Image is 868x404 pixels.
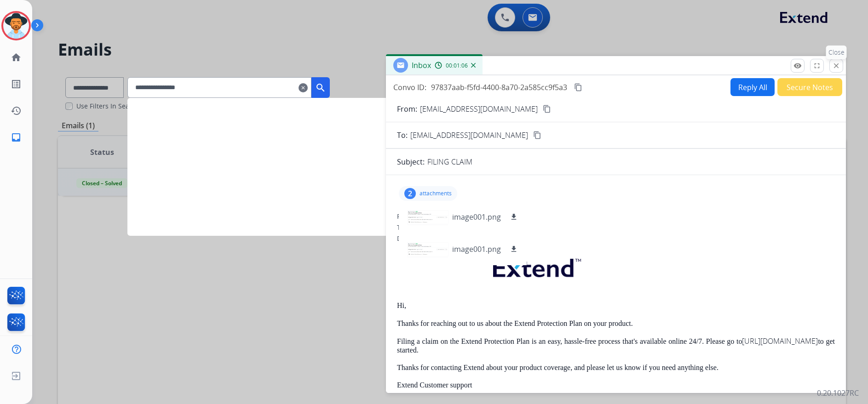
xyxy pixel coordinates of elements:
[813,62,821,70] mat-icon: fullscreen
[397,381,835,389] p: Extend Customer support
[397,234,835,243] div: Date:
[410,130,528,141] span: [EMAIL_ADDRESS][DOMAIN_NAME]
[832,62,840,70] mat-icon: close
[397,302,835,310] p: Hi,
[397,130,408,141] p: To:
[3,13,29,39] img: avatar
[393,82,426,93] p: Convo ID:
[742,336,818,346] a: [URL][DOMAIN_NAME]
[397,337,835,354] p: Filing a claim on the Extend Protection Plan is an easy, hassle-free process that's available onl...
[543,105,551,113] mat-icon: content_copy
[574,83,582,91] mat-icon: content_copy
[397,364,835,372] p: Thanks for contacting Extend about your product coverage, and please let us know if you need anyt...
[11,105,22,116] mat-icon: history
[826,46,847,59] p: Close
[817,387,859,398] p: 0.20.1027RC
[397,103,417,114] p: From:
[412,60,431,70] span: Inbox
[397,156,425,167] p: Subject:
[446,62,468,69] span: 00:01:06
[11,52,22,63] mat-icon: home
[397,212,835,221] div: From:
[452,211,501,222] p: image001.png
[510,245,518,253] mat-icon: download
[829,59,843,73] button: Close
[397,223,835,232] div: To:
[420,190,452,197] p: attachments
[420,103,538,114] p: [EMAIL_ADDRESS][DOMAIN_NAME]
[510,213,518,221] mat-icon: download
[11,79,22,90] mat-icon: list_alt
[431,82,567,92] span: 97837aab-f5fd-4400-8a70-2a585cc9f5a3
[397,319,835,328] p: Thanks for reaching out to us about the Extend Protection Plan on your product.
[427,156,472,167] p: FILING CLAIM
[482,248,590,284] img: extend.png
[730,78,775,96] button: Reply All
[404,188,416,199] div: 2
[452,244,501,255] p: image001.png
[299,82,308,93] mat-icon: clear
[533,131,541,139] mat-icon: content_copy
[315,82,326,93] mat-icon: search
[11,132,22,143] mat-icon: inbox
[793,62,802,70] mat-icon: remove_red_eye
[777,78,842,96] button: Secure Notes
